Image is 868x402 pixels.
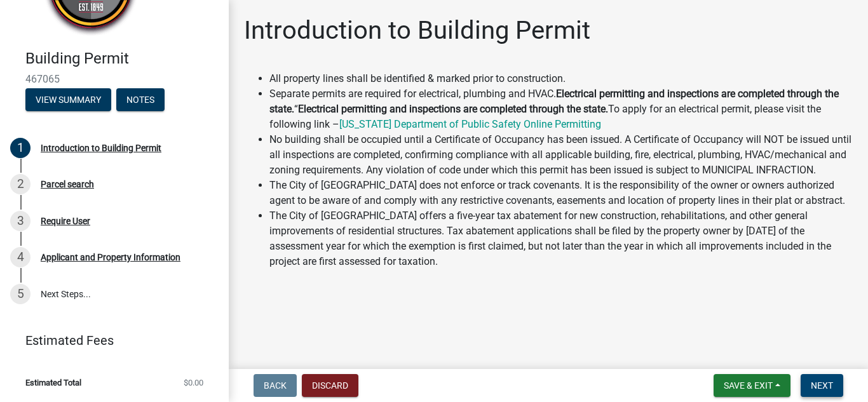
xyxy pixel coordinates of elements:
a: Estimated Fees [10,328,208,353]
a: [US_STATE] Department of Public Safety Online Permitting [339,118,601,130]
li: The City of [GEOGRAPHIC_DATA] offers a five-year tax abatement for new construction, rehabilitati... [269,208,853,269]
wm-modal-confirm: Notes [116,95,165,105]
span: Save & Exit [724,380,773,391]
button: Next [801,374,843,397]
button: Notes [116,88,165,111]
div: 4 [10,247,31,267]
div: Introduction to Building Permit [41,144,161,152]
button: Discard [302,374,358,397]
li: No building shall be occupied until a Certificate of Occupancy has been issued. A Certificate of ... [269,132,853,178]
div: Parcel search [41,180,94,189]
div: Require User [41,217,90,225]
div: 5 [10,284,31,304]
div: 1 [10,138,31,158]
li: Separate permits are required for electrical, plumbing and HVAC. “ To apply for an electrical per... [269,86,853,132]
div: 3 [10,211,31,231]
span: 467065 [25,73,203,85]
span: Next [811,380,833,391]
li: The City of [GEOGRAPHIC_DATA] does not enforce or track covenants. It is the responsibility of th... [269,178,853,208]
h1: Introduction to Building Permit [244,15,590,46]
span: Back [264,380,287,391]
div: 2 [10,174,31,194]
h4: Building Permit [25,50,219,68]
span: $0.00 [184,379,203,387]
wm-modal-confirm: Summary [25,95,111,105]
button: Save & Exit [714,374,790,397]
strong: Electrical permitting and inspections are completed through the state. [298,103,608,115]
div: Applicant and Property Information [41,253,180,262]
li: All property lines shall be identified & marked prior to construction. [269,71,853,86]
button: Back [254,374,297,397]
button: View Summary [25,88,111,111]
span: Estimated Total [25,379,81,387]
